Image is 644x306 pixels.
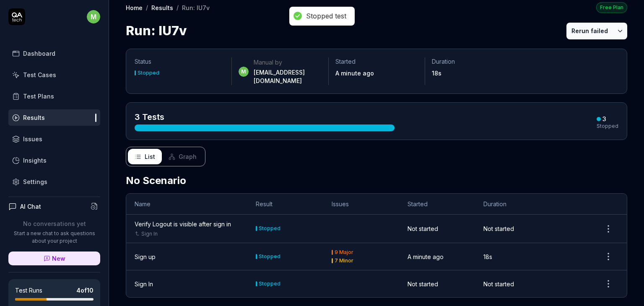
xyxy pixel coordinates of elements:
[23,135,42,143] div: Issues
[335,70,374,77] time: A minute ago
[247,194,323,215] th: Result
[323,194,399,215] th: Issues
[87,10,100,23] span: m
[254,58,322,67] div: Manual by
[179,152,197,161] span: Graph
[141,230,158,238] a: Sign In
[8,67,100,83] a: Test Cases
[23,113,45,122] div: Results
[475,194,551,215] th: Duration
[15,287,42,294] h5: Test Runs
[135,112,164,122] span: 3 Tests
[8,88,100,104] a: Test Plans
[23,177,47,186] div: Settings
[126,3,143,12] a: Home
[126,194,247,215] th: Name
[335,250,353,255] div: 9 Major
[254,68,322,85] div: [EMAIL_ADDRESS][DOMAIN_NAME]
[151,3,173,12] a: Results
[432,70,441,77] time: 18s
[259,226,280,231] div: Stopped
[23,49,55,58] div: Dashboard
[8,131,100,147] a: Issues
[52,254,65,263] span: New
[8,252,100,265] a: New
[335,57,418,66] p: Started
[602,115,606,123] div: 3
[8,174,100,190] a: Settings
[408,253,444,260] time: A minute ago
[162,149,203,164] button: Graph
[126,21,187,40] h1: Run: lU7v
[145,152,155,161] span: List
[8,109,100,126] a: Results
[135,280,153,288] a: Sign In
[135,220,231,228] a: Verify Logout is visible after sign in
[135,252,156,261] a: Sign up
[177,3,179,12] div: /
[146,3,148,12] div: /
[399,194,475,215] th: Started
[399,215,475,243] td: Not started
[23,92,54,101] div: Test Plans
[432,57,515,66] p: Duration
[259,281,280,286] div: Stopped
[135,57,225,66] p: Status
[596,2,627,13] button: Free Plan
[126,173,627,188] h2: No Scenario
[23,70,56,79] div: Test Cases
[597,124,618,129] div: Stopped
[335,258,353,263] div: 7 Minor
[483,253,492,260] time: 18s
[128,149,162,164] button: List
[566,23,613,39] button: Rerun failed
[8,152,100,169] a: Insights
[8,230,100,245] p: Start a new chat to ask questions about your project
[76,286,93,295] span: 4 of 10
[23,156,47,165] div: Insights
[475,215,551,243] td: Not started
[306,12,346,21] div: Stopped test
[259,254,280,259] div: Stopped
[138,70,159,75] div: Stopped
[182,3,210,12] div: Run: lU7v
[8,219,100,228] p: No conversations yet
[475,270,551,297] td: Not started
[8,45,100,62] a: Dashboard
[399,270,475,297] td: Not started
[87,8,100,25] button: m
[20,202,41,211] h4: AI Chat
[239,67,249,77] span: m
